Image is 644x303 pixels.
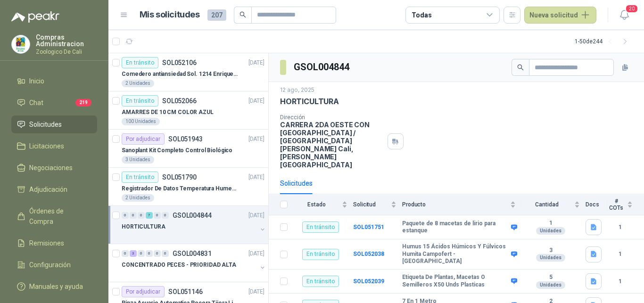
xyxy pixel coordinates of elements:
[280,178,313,188] div: Solicitudes
[11,159,97,177] a: Negociaciones
[122,210,266,240] a: 0 0 0 7 0 0 GSOL004844[DATE] HORTICULTURA
[108,168,268,206] a: En tránsitoSOL051790[DATE] Registrador De Datos Temperatura Humedad Usb 32.000 Registro2 Unidades
[75,99,91,106] span: 219
[146,212,153,219] div: 7
[138,212,145,219] div: 0
[293,194,353,215] th: Estado
[29,238,64,248] span: Remisiones
[402,220,509,235] b: Paquete de 8 macetas de lirio para estanque
[521,247,580,254] b: 3
[11,278,97,295] a: Manuales y ayuda
[517,64,524,71] span: search
[248,58,264,67] p: [DATE]
[625,4,638,13] span: 20
[239,11,246,18] span: search
[108,91,268,130] a: En tránsitoSOL052066[DATE] AMARRES DE 10 CM COLOR AZUL100 Unidades
[11,11,59,23] img: Logo peakr
[302,276,339,287] div: En tránsito
[353,194,402,215] th: Solicitud
[248,173,264,182] p: [DATE]
[536,227,565,235] div: Unidades
[29,281,83,292] span: Manuales y ayuda
[140,8,200,22] h1: Mis solicitudes
[248,249,264,258] p: [DATE]
[162,98,197,104] p: SOL052066
[248,287,264,296] p: [DATE]
[412,10,431,20] div: Todas
[122,172,158,183] div: En tránsito
[616,7,633,24] button: 20
[11,115,97,133] a: Solicitudes
[122,95,158,106] div: En tránsito
[586,194,607,215] th: Docs
[353,251,384,257] a: SOL052038
[353,278,384,285] a: SOL052039
[29,184,67,195] span: Adjudicación
[162,212,169,219] div: 0
[207,9,226,21] span: 207
[36,49,97,55] p: Zoologico De Cali
[173,250,212,257] p: GSOL004831
[302,249,339,260] div: En tránsito
[521,274,580,281] b: 5
[11,94,97,112] a: Chat219
[521,201,572,208] span: Cantidad
[402,243,509,265] b: Humus 15 Ácidos Húmicos Y Fúlvicos Humita Campofert - [GEOGRAPHIC_DATA]
[122,156,154,164] div: 3 Unidades
[536,281,565,289] div: Unidades
[122,222,165,231] p: HORTICULTURA
[122,248,266,278] a: 0 3 0 0 0 0 GSOL004831[DATE] CONCENTRADO PECES - PRIORIDAD ALTA
[168,136,203,142] p: SOL051943
[524,7,596,24] button: Nueva solicitud
[154,250,161,257] div: 0
[11,72,97,90] a: Inicio
[293,201,340,208] span: Estado
[154,212,161,219] div: 0
[122,57,158,68] div: En tránsito
[130,250,137,257] div: 3
[130,212,137,219] div: 0
[122,286,165,297] div: Por adjudicar
[280,114,384,121] p: Dirección
[294,60,351,74] h3: GSOL004844
[11,256,97,274] a: Configuración
[29,141,64,151] span: Licitaciones
[162,174,197,180] p: SOL051790
[248,135,264,144] p: [DATE]
[607,223,633,232] b: 1
[248,211,264,220] p: [DATE]
[607,250,633,259] b: 1
[280,121,384,169] p: CARRERA 2DA OESTE CON [GEOGRAPHIC_DATA] / [GEOGRAPHIC_DATA][PERSON_NAME] Cali , [PERSON_NAME][GEO...
[12,35,30,53] img: Company Logo
[402,201,508,208] span: Producto
[11,202,97,230] a: Órdenes de Compra
[138,250,145,257] div: 0
[162,59,197,66] p: SOL052106
[122,80,154,87] div: 2 Unidades
[122,146,232,155] p: Sanoplant Kit Completo Control Biológico
[11,180,97,198] a: Adjudicación
[108,130,268,168] a: Por adjudicarSOL051943[DATE] Sanoplant Kit Completo Control Biológico3 Unidades
[122,133,165,145] div: Por adjudicar
[168,288,203,295] p: SOL051146
[122,70,239,79] p: Comedero antiansiedad Sol. 1214 Enriquecimiento
[607,277,633,286] b: 1
[36,34,97,47] p: Compras Administracion
[521,220,580,227] b: 1
[122,118,160,125] div: 100 Unidades
[302,221,339,233] div: En tránsito
[29,260,71,270] span: Configuración
[521,194,586,215] th: Cantidad
[122,108,214,117] p: AMARRES DE 10 CM COLOR AZUL
[122,184,239,193] p: Registrador De Datos Temperatura Humedad Usb 32.000 Registro
[173,212,212,219] p: GSOL004844
[280,97,339,106] p: HORTICULTURA
[122,250,129,257] div: 0
[353,201,389,208] span: Solicitud
[122,212,129,219] div: 0
[353,224,384,230] a: SOL051751
[29,76,44,86] span: Inicio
